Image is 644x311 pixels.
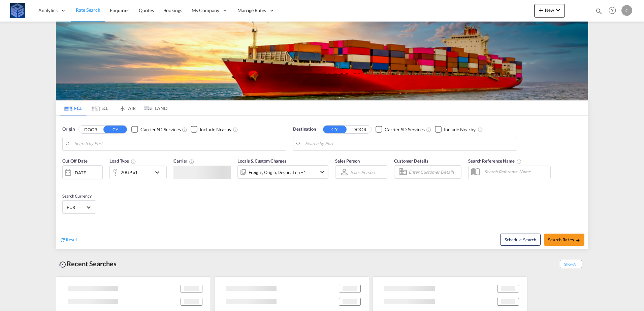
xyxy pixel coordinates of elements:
md-icon: The selected Trucker/Carrierwill be displayed in the rate results If the rates are from another f... [189,159,194,164]
md-tab-item: AIR [114,101,140,115]
div: icon-refreshReset [60,236,77,244]
md-icon: icon-chevron-down [153,168,165,176]
input: Search by Port [305,139,513,149]
span: Rate Search [76,7,100,13]
md-tab-item: FCL [60,101,87,115]
md-icon: Unchecked: Search for CY (Container Yard) services for all selected carriers.Checked : Search for... [182,127,187,132]
md-icon: icon-magnify [595,7,603,15]
div: Include Nearby [444,126,476,133]
div: [DATE] [62,165,103,179]
md-checkbox: Checkbox No Ink [435,126,476,133]
button: DOOR [79,126,102,133]
img: LCL+%26+FCL+BACKGROUND.png [56,22,588,100]
md-checkbox: Checkbox No Ink [191,126,231,133]
div: Origin DOOR CY Checkbox No InkUnchecked: Search for CY (Container Yard) services for all selected... [56,116,588,249]
div: Include Nearby [200,126,231,133]
span: EUR [67,204,86,210]
span: Search Reference Name [468,158,522,164]
span: Origin [62,126,74,133]
md-icon: Your search will be saved by the below given name [516,159,522,164]
div: icon-magnify [595,7,603,18]
md-checkbox: Checkbox No Ink [376,126,425,133]
button: DOOR [348,126,371,133]
div: Help [607,5,621,17]
md-icon: icon-chevron-down [554,6,562,14]
button: Note: By default Schedule search will only considerorigin ports, destination ports and cut off da... [500,234,541,246]
md-icon: icon-refresh [60,237,66,243]
button: Search Ratesicon-arrow-right [544,234,584,246]
span: Bookings [163,7,182,13]
input: Search Reference Name [481,167,550,177]
span: Reset [66,237,77,242]
span: Analytics [38,7,58,14]
span: Load Type [109,158,136,164]
md-icon: icon-plus 400-fg [537,6,545,14]
span: Help [607,5,618,16]
span: Show All [560,260,582,268]
md-icon: Unchecked: Search for CY (Container Yard) services for all selected carriers.Checked : Search for... [426,127,431,132]
span: Cut Off Date [62,158,88,164]
span: Search Currency [62,194,92,199]
button: icon-plus 400-fgNewicon-chevron-down [534,4,565,18]
span: Quotes [139,7,154,13]
md-datepicker: Select [62,179,67,188]
span: Destination [293,126,316,133]
span: Enquiries [110,7,129,13]
span: Locals & Custom Charges [237,158,287,164]
img: fff785d0086311efa2d3e168b14c2f64.png [10,3,25,18]
md-pagination-wrapper: Use the left and right arrow keys to navigate between tabs [60,101,167,115]
md-icon: Unchecked: Ignores neighbouring ports when fetching rates.Checked : Includes neighbouring ports w... [478,127,483,132]
div: [DATE] [73,170,87,176]
div: C [621,5,632,16]
md-icon: Unchecked: Ignores neighbouring ports when fetching rates.Checked : Includes neighbouring ports w... [233,127,238,132]
div: Freight Origin Destination Factory Stuffingicon-chevron-down [237,165,328,179]
span: Search Rates [548,237,580,242]
md-tab-item: LCL [87,101,114,115]
span: Sales Person [335,158,360,164]
div: Carrier SD Services [385,126,425,133]
md-tab-item: LAND [140,101,167,115]
button: CY [323,126,347,133]
span: My Company [192,7,219,14]
md-icon: icon-chevron-down [318,168,326,176]
md-checkbox: Checkbox No Ink [131,126,181,133]
span: Manage Rates [237,7,266,14]
div: Carrier SD Services [140,126,181,133]
input: Search by Port [74,139,283,149]
span: Carrier [173,158,194,164]
div: Recent Searches [56,256,119,271]
md-icon: icon-arrow-right [576,238,580,243]
md-icon: icon-backup-restore [59,261,67,269]
md-icon: icon-airplane [118,104,126,109]
div: 20GP x1icon-chevron-down [109,166,167,179]
span: Customer Details [394,158,428,164]
md-select: Select Currency: € EUREuro [66,202,92,212]
div: Freight Origin Destination Factory Stuffing [249,168,306,177]
input: Enter Customer Details [409,167,459,177]
button: CY [103,126,127,133]
span: New [537,7,562,13]
md-icon: icon-information-outline [131,159,136,164]
div: 20GP x1 [121,168,138,177]
md-select: Sales Person [350,167,375,177]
